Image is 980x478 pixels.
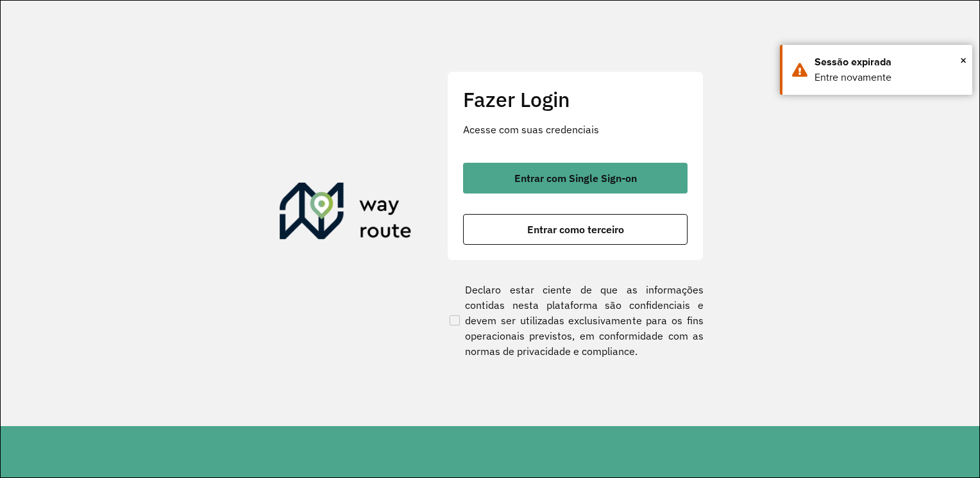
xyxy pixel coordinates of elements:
[960,51,967,70] button: Close
[463,122,688,137] p: Acesse com suas credenciais
[514,173,637,183] span: Entrar com Single Sign-on
[527,224,624,235] span: Entrar como terceiro
[960,51,967,70] span: ×
[815,70,963,85] div: Entre novamente
[463,214,688,245] button: button
[815,54,963,70] div: Sessão expirada
[463,87,688,111] h2: Fazer Login
[280,183,412,244] img: Roteirizador AmbevTech
[447,282,704,359] label: Declaro estar ciente de que as informações contidas nesta plataforma são confidenciais e devem se...
[463,163,688,194] button: button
